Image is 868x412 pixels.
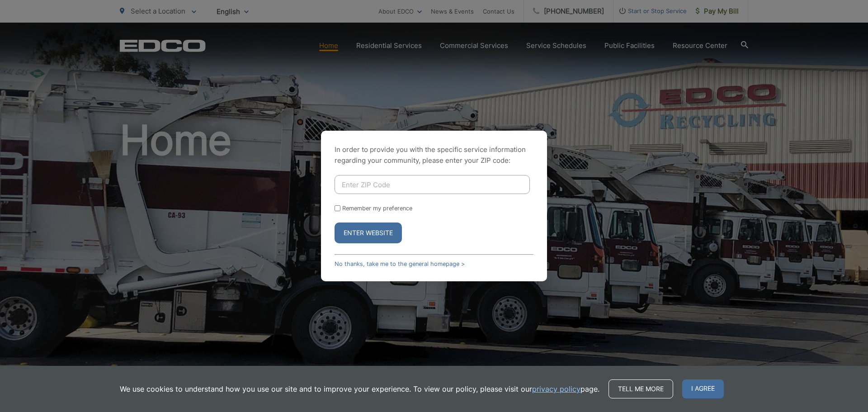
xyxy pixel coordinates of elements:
[609,379,673,398] a: Tell me more
[682,379,724,398] span: I agree
[342,205,412,212] label: Remember my preference
[120,384,599,394] p: We use cookies to understand how you use our site and to improve your experience. To view our pol...
[335,260,465,267] a: No thanks, take me to the general homepage >
[335,175,530,194] input: Enter ZIP Code
[335,223,402,243] button: Enter Website
[532,384,580,394] a: privacy policy
[335,144,533,166] p: In order to provide you with the specific service information regarding your community, please en...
